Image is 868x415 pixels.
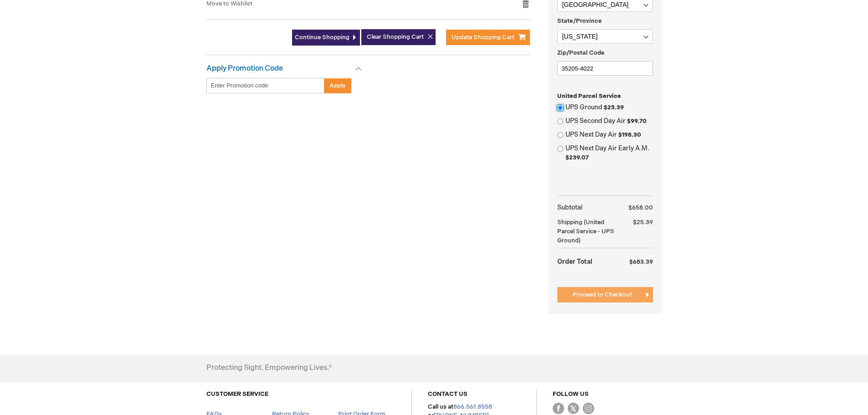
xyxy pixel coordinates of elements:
[573,291,632,298] span: Proceed to Checkout
[428,390,467,398] a: CONTACT US
[568,403,579,414] img: Twitter
[565,103,653,112] label: UPS Ground
[565,154,589,161] span: $239.07
[557,287,653,302] button: Proceed to Checkout
[627,118,647,125] span: $99.70
[446,30,530,45] button: Update Shopping Cart
[553,390,589,398] a: FOLLOW US
[295,34,349,41] span: Continue Shopping
[557,253,592,269] strong: Order Total
[206,78,324,93] input: Enter Promotion code
[453,403,492,410] a: 866.561.8558
[206,364,332,372] h4: Protecting Sight. Empowering Lives.®
[557,219,582,226] span: Shipping
[367,33,424,41] span: Clear Shopping Cart
[583,403,594,414] img: instagram
[557,17,602,25] span: State/Province
[361,29,436,45] button: Clear Shopping Cart
[557,49,605,56] span: Zip/Postal Code
[557,200,622,215] th: Subtotal
[553,403,564,414] img: Facebook
[557,219,614,244] span: (United Parcel Service - UPS Ground)
[557,92,621,100] span: United Parcel Service
[628,204,653,211] span: $658.00
[633,219,653,226] span: $25.39
[565,117,653,126] label: UPS Second Day Air
[292,30,360,46] a: Continue Shopping
[629,258,653,266] span: $683.39
[206,390,268,398] a: CUSTOMER SERVICE
[329,82,346,89] span: Apply
[452,34,514,41] span: Update Shopping Cart
[604,104,624,111] span: $25.39
[565,130,653,139] label: UPS Next Day Air
[618,131,641,138] span: $198.30
[565,144,653,162] label: UPS Next Day Air Early A.M.
[206,64,283,73] strong: Apply Promotion Code
[324,78,351,93] button: Apply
